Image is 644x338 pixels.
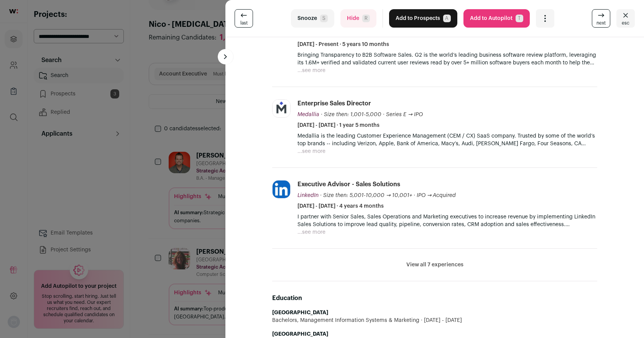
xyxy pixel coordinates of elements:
[291,9,334,28] button: SnoozeS
[616,9,635,28] button: Close
[389,9,457,28] button: Add to ProspectsA
[320,15,328,22] span: S
[622,20,629,26] span: esc
[516,15,523,22] span: T
[297,180,400,189] div: Executive Advisor - Sales Solutions
[592,9,610,28] a: next
[297,121,379,129] span: [DATE] - [DATE] · 1 year 5 months
[383,111,384,118] span: ·
[272,310,328,315] strong: [GEOGRAPHIC_DATA]
[272,317,597,324] div: Bachelors, Management Information Systems & Marketing
[297,51,597,67] p: Bringing Transparency to B2B Software Sales. G2 is the world’s leading business software review p...
[272,331,328,337] strong: [GEOGRAPHIC_DATA]
[297,193,319,198] span: LinkedIn
[297,112,319,117] span: Medallia
[414,192,415,199] span: ·
[273,180,290,198] img: e23be04427e9fc54bf8b6f4ecff8b046137624144e00097804b976b9db2c38c9.jpg
[419,317,462,324] span: [DATE] - [DATE]
[340,9,376,28] button: HideR
[320,193,412,198] span: · Size then: 5,001-10,000 → 10,001+
[596,20,606,26] span: next
[406,261,463,269] button: View all 7 experiences
[463,9,530,28] button: Add to AutopilotT
[417,193,456,198] span: IPO → Acquired
[273,100,290,117] img: db408517660609aa0ae26b5557b7e2a3bf9d427515f8067a96634ab4984022f0.jpg
[386,112,423,117] span: Series E → IPO
[297,202,384,210] span: [DATE] - [DATE] · 4 years 4 months
[297,67,325,74] button: ...see more
[297,213,597,228] p: I partner with Senior Sales, Sales Operations and Marketing executives to increase revenue by imp...
[321,112,381,117] span: · Size then: 1,001-5,000
[297,228,325,236] button: ...see more
[443,15,451,22] span: A
[272,294,597,303] h2: Education
[297,148,325,155] button: ...see more
[297,99,371,108] div: Enterprise Sales Director
[536,9,554,28] button: Open dropdown
[297,132,597,148] p: Medallia is the leading Customer Experience Management (CEM / CX) SaaS company. Trusted by some o...
[235,9,253,28] a: last
[362,15,370,22] span: R
[297,41,389,48] span: [DATE] - Present · 5 years 10 months
[240,20,248,26] span: last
